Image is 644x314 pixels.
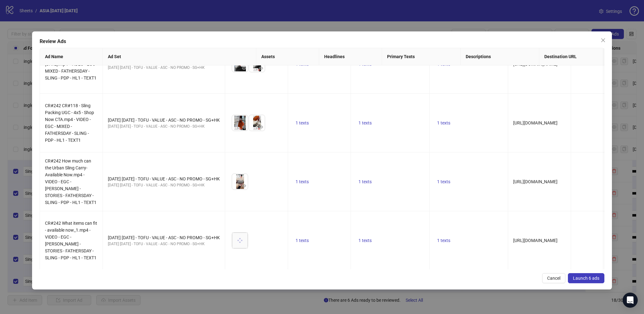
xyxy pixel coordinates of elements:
span: CR#242 What items can fit - available now_1.mp4 - VIDEO - EGC - [PERSON_NAME] - STORIES - FATHERS... [45,221,97,260]
span: 1 texts [358,120,372,125]
span: 1 texts [296,179,309,184]
span: 1 texts [358,238,372,243]
span: 1 texts [437,120,450,125]
button: Launch 6 ads [568,273,604,283]
div: [DATE] [DATE] - TOFU - VALUE - ASC - NO PROMO - SG+HK [108,65,220,71]
button: Preview [240,64,248,72]
span: [URL][DOMAIN_NAME] [513,179,558,184]
span: close [601,38,606,43]
div: [DATE] [DATE] - TOFU - VALUE - ASC - NO PROMO - SG+HK [108,117,220,124]
div: Review Ads [40,38,604,45]
th: Primary Texts [382,48,461,65]
span: 1 texts [296,238,309,243]
span: eye [242,184,246,188]
img: Asset 2 [249,115,265,131]
th: Destination URL [539,48,637,65]
button: 1 texts [293,237,311,244]
button: Close [598,35,608,45]
button: Preview [240,182,248,190]
span: [URL][DOMAIN_NAME] [513,120,558,125]
div: [DATE] [DATE] - TOFU - VALUE - ASC - NO PROMO - SG+HK [108,175,220,182]
span: 1 texts [296,120,309,125]
button: 1 texts [356,178,374,185]
div: [DATE] [DATE] - TOFU - VALUE - ASC - NO PROMO - SG+HK [108,124,220,129]
th: Headlines [319,48,382,65]
span: eye [259,125,263,129]
span: 1 texts [437,238,450,243]
button: Preview [240,123,248,131]
div: [DATE] [DATE] - TOFU - VALUE - ASC - NO PROMO - SG+HK [108,234,220,241]
div: [DATE] [DATE] - TOFU - VALUE - ASC - NO PROMO - SG+HK [108,241,220,247]
span: eye [242,66,246,70]
th: Assets [256,48,319,65]
th: Ad Name [40,48,103,65]
span: CR#242 CR#118 - Sling Packing UGC - 4x5 - Shop Now CTA.mp4 - VIDEO - EGC - MIXED - FATHERSDAY - S... [45,103,94,143]
button: Preview [257,123,265,131]
img: Asset 1 [232,174,248,190]
button: 1 texts [435,237,453,244]
button: 1 texts [435,178,453,185]
button: 1 texts [356,237,374,244]
span: CR#242 How much can the Urban Sling Carry-Available Now.mp4 - VIDEO - EGC - [PERSON_NAME] - STORI... [45,158,97,205]
button: 1 texts [435,119,453,127]
button: 1 texts [293,119,311,127]
span: eye [259,66,263,70]
th: Descriptions [461,48,539,65]
button: 1 texts [356,119,374,127]
span: 1 texts [358,179,372,184]
button: 1 texts [293,178,311,185]
span: 1 texts [437,179,450,184]
th: Ad Set [103,48,256,65]
span: Cancel [547,276,560,281]
div: Open Intercom Messenger [623,293,638,308]
span: eye [242,125,246,129]
span: [URL][DOMAIN_NAME] [513,238,558,243]
img: Asset 1 [232,115,248,131]
span: Launch 6 ads [573,276,599,281]
button: Cancel [542,273,565,283]
button: Preview [257,64,265,72]
div: [DATE] [DATE] - TOFU - VALUE - ASC - NO PROMO - SG+HK [108,182,220,188]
